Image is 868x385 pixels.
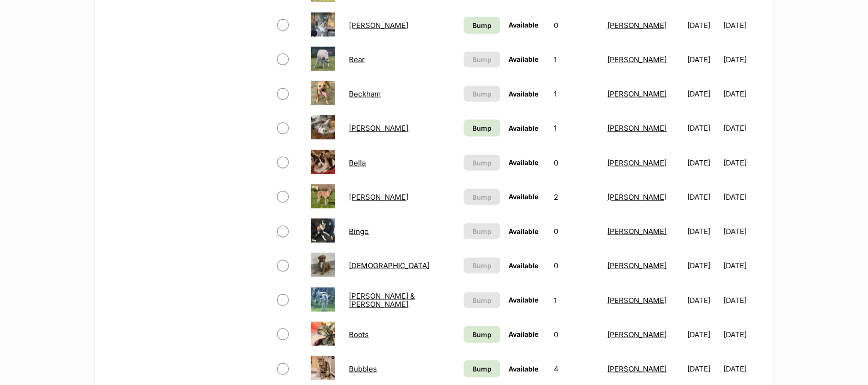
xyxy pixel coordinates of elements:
a: Bump [464,360,500,377]
span: Bump [472,226,492,236]
td: 0 [550,215,602,248]
span: Bump [472,89,492,99]
a: [PERSON_NAME] & [PERSON_NAME] [349,291,415,309]
td: [DATE] [723,284,762,317]
span: Bump [472,330,492,340]
a: [PERSON_NAME] [608,192,667,202]
span: Available [509,296,539,304]
td: [DATE] [683,284,722,317]
td: 0 [550,318,602,351]
td: [DATE] [683,9,722,42]
a: [PERSON_NAME] [608,227,667,236]
span: Available [509,192,539,201]
td: 0 [550,146,602,179]
a: [PERSON_NAME] [608,364,667,373]
td: [DATE] [723,111,762,145]
a: Bump [464,326,500,343]
a: [PERSON_NAME] [608,124,667,133]
td: 1 [550,111,602,145]
td: [DATE] [683,77,722,110]
span: Available [509,55,539,63]
button: Bump [464,223,500,239]
td: 1 [550,284,602,317]
a: Bubbles [349,364,377,373]
span: Bump [472,158,492,168]
span: Bump [472,55,492,65]
a: Bella [349,158,366,167]
button: Bump [464,189,500,205]
img: Bubbles [311,356,335,380]
span: Bump [472,123,492,133]
button: Bump [464,258,500,274]
td: [DATE] [683,180,722,214]
td: [DATE] [683,43,722,76]
td: [DATE] [683,249,722,282]
span: Available [509,124,539,132]
span: Available [509,90,539,98]
a: [PERSON_NAME] [349,192,409,202]
td: [DATE] [683,111,722,145]
button: Bump [464,52,500,68]
a: [PERSON_NAME] [608,330,667,339]
a: Bingo [349,227,369,236]
span: Bump [472,261,492,271]
span: Available [509,330,539,338]
a: [PERSON_NAME] [608,55,667,64]
a: [PERSON_NAME] [608,261,667,270]
td: [DATE] [723,9,762,42]
a: [PERSON_NAME] [349,124,409,133]
td: 0 [550,249,602,282]
a: Bear [349,55,365,64]
td: [DATE] [723,43,762,76]
a: Beckham [349,89,381,98]
td: [DATE] [683,146,722,179]
td: 1 [550,43,602,76]
span: Available [509,158,539,166]
td: [DATE] [683,318,722,351]
td: 1 [550,77,602,110]
td: 0 [550,9,602,42]
button: Bump [464,155,500,171]
td: [DATE] [683,215,722,248]
span: Bump [472,295,492,305]
a: [PERSON_NAME] [608,296,667,305]
td: [DATE] [723,180,762,214]
td: [DATE] [723,215,762,248]
span: Available [509,365,539,373]
a: [PERSON_NAME] [349,21,409,30]
button: Bump [464,292,500,308]
span: Bump [472,20,492,30]
a: Bump [464,120,500,137]
a: [PERSON_NAME] [608,89,667,98]
a: [PERSON_NAME] [608,21,667,30]
span: Available [509,227,539,235]
a: [PERSON_NAME] [608,158,667,167]
td: 2 [550,180,602,214]
span: Bump [472,364,492,374]
td: [DATE] [723,249,762,282]
span: Available [509,261,539,270]
span: Bump [472,192,492,202]
td: [DATE] [723,77,762,110]
td: [DATE] [723,146,762,179]
a: Bump [464,17,500,34]
span: Available [509,21,539,29]
img: Bonnie & Cindy [311,288,335,312]
a: [DEMOGRAPHIC_DATA] [349,261,430,270]
a: Boots [349,330,369,339]
button: Bump [464,86,500,102]
td: [DATE] [723,318,762,351]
